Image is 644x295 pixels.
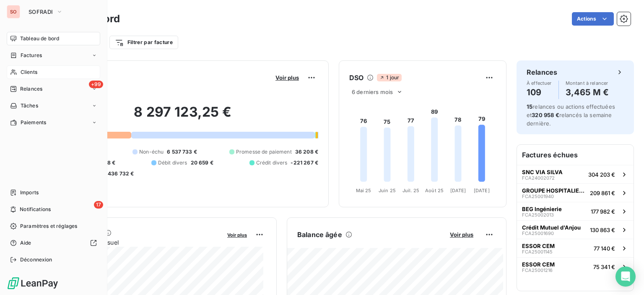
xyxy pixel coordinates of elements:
span: 20 659 € [191,159,213,167]
h6: DSO [349,73,364,83]
span: À effectuer [527,81,552,86]
span: Paiements [21,119,46,126]
button: Filtrer par facture [109,36,178,49]
h6: Factures échues [517,145,634,165]
span: Crédit Mutuel d'Anjou [522,224,581,231]
span: SOFRADI [29,8,53,15]
span: Relances [20,85,42,93]
tspan: Août 25 [425,188,444,193]
h6: Balance âgée [297,230,342,240]
span: FCA25001690 [522,231,554,236]
div: Open Intercom Messenger [615,266,636,287]
span: BEG Ingénierie [522,206,562,212]
span: -436 732 € [105,170,134,178]
span: Factures [21,52,42,59]
span: GROUPE HOSPITALIER [GEOGRAPHIC_DATA] [522,187,587,194]
span: 320 958 € [532,112,559,118]
h4: 3,465 M € [566,86,609,99]
div: SO [7,5,20,18]
span: SNC VIA SILVA [522,169,563,175]
span: Crédit divers [256,159,288,167]
span: 177 982 € [591,208,615,215]
h2: 8 297 123,25 € [47,104,318,129]
tspan: [DATE] [474,188,490,193]
span: 75 341 € [593,264,615,270]
span: relances ou actions effectuées et relancés la semaine dernière. [527,103,615,127]
span: Promesse de paiement [236,148,292,156]
span: Non-échu [139,148,164,156]
button: Voir plus [273,74,301,81]
span: +99 [89,81,103,88]
span: Chiffre d'affaires mensuel [47,238,221,247]
span: Montant à relancer [566,81,609,86]
span: -221 267 € [291,159,318,167]
button: GROUPE HOSPITALIER [GEOGRAPHIC_DATA]FCA25001940209 861 € [517,183,634,202]
span: Voir plus [275,74,299,81]
button: Voir plus [447,231,476,238]
span: FCA25002013 [522,212,554,217]
span: 17 [94,201,103,209]
span: Débit divers [158,159,187,167]
h6: Relances [527,67,557,77]
tspan: Juil. 25 [402,188,419,193]
span: Voir plus [450,231,473,238]
button: Actions [572,12,614,26]
span: FCA25001216 [522,268,553,273]
span: Tâches [21,102,38,110]
button: BEG IngénierieFCA25002013177 982 € [517,202,634,220]
span: 209 861 € [590,190,615,196]
span: 304 203 € [588,171,615,178]
button: Crédit Mutuel d'AnjouFCA25001690130 863 € [517,220,634,239]
span: FCA25001145 [522,249,553,254]
span: Paramètres et réglages [20,222,77,230]
span: Tableau de bord [20,35,59,42]
img: Logo LeanPay [7,277,59,290]
span: Déconnexion [20,256,52,264]
span: FCA24002072 [522,175,555,180]
span: ESSOR CEM [522,243,555,249]
tspan: Mai 25 [356,188,371,193]
span: 15 [527,103,532,110]
span: FCA25001940 [522,194,554,199]
h4: 109 [527,86,552,99]
span: Imports [20,189,39,196]
span: ESSOR CEM [522,261,555,268]
button: ESSOR CEMFCA2500114577 140 € [517,239,634,257]
a: Aide [7,236,100,250]
span: Voir plus [227,232,247,238]
span: Aide [20,239,31,247]
span: 6 derniers mois [352,89,393,95]
tspan: [DATE] [450,188,466,193]
button: ESSOR CEMFCA2500121675 341 € [517,257,634,276]
span: 77 140 € [594,245,615,252]
span: 130 863 € [590,227,615,233]
tspan: Juin 25 [379,188,396,193]
span: Clients [21,68,37,76]
span: 6 537 733 € [167,148,197,156]
button: Voir plus [225,231,249,238]
span: 36 208 € [295,148,318,156]
span: Notifications [20,206,51,213]
span: 1 jour [377,74,402,81]
button: SNC VIA SILVAFCA24002072304 203 € [517,165,634,183]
